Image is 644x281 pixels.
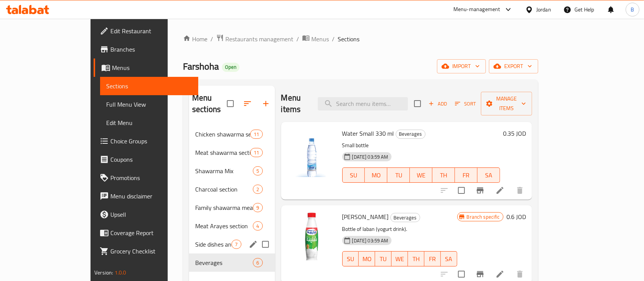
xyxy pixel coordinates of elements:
[189,125,275,143] div: Chicken shawarma section11
[195,130,250,139] span: Chicken shawarma section
[346,253,356,265] span: SU
[110,45,192,54] span: Branches
[106,81,192,91] span: Sections
[287,211,336,260] img: Laban Shanina
[183,34,538,44] nav: breadcrumb
[426,98,450,110] span: Add item
[222,64,239,70] span: Open
[396,130,425,138] span: Beverages
[631,5,634,14] span: B
[481,170,497,181] span: SA
[536,5,551,14] div: Jordan
[106,118,192,127] span: Edit Menu
[332,34,335,44] li: /
[391,213,420,222] span: Beverages
[432,167,455,183] button: TH
[387,167,410,183] button: TU
[443,62,480,71] span: import
[112,63,192,72] span: Menus
[444,253,454,265] span: SA
[110,155,192,164] span: Coupons
[253,167,262,175] span: 5
[458,170,474,181] span: FR
[195,240,231,249] span: Side dishes and potatoes
[210,34,213,44] li: /
[342,128,394,139] span: Water Small 330 ml
[253,186,262,193] span: 2
[115,268,126,278] span: 1.0.0
[346,170,362,181] span: SU
[506,211,526,222] h6: 0.6 JOD
[110,192,192,201] span: Menu disclaimer
[216,34,293,44] a: Restaurants management
[342,251,359,266] button: SU
[110,210,192,219] span: Upsell
[248,239,259,250] button: edit
[495,270,505,279] a: Edit menu item
[94,22,198,40] a: Edit Restaurant
[365,167,387,183] button: MO
[477,167,500,183] button: SA
[342,224,457,234] p: Bottle of laban (yogurt drink).
[231,240,241,249] div: items
[110,26,192,36] span: Edit Restaurant
[189,143,275,162] div: Meat shawarma section11
[100,114,198,132] a: Edit Menu
[342,211,389,223] span: [PERSON_NAME]
[222,96,238,112] span: Select all sections
[94,58,198,77] a: Menus
[441,251,457,266] button: SA
[453,182,469,198] span: Select to update
[195,185,253,194] span: Charcoal section
[94,132,198,150] a: Choice Groups
[437,59,486,73] button: import
[189,198,275,217] div: Family shawarma meals9
[106,100,192,109] span: Full Menu View
[392,251,408,266] button: WE
[195,166,253,175] div: Shawarma Mix
[455,167,477,183] button: FR
[338,34,359,44] span: Sections
[189,180,275,198] div: Charcoal section2
[481,92,532,115] button: Manage items
[94,224,198,242] a: Coverage Report
[253,185,262,194] div: items
[100,77,198,95] a: Sections
[471,181,489,200] button: Branch-specific-item
[409,96,426,112] span: Select section
[318,97,408,110] input: search
[192,92,227,115] h2: Menu sections
[424,251,441,266] button: FR
[94,40,198,58] a: Branches
[251,149,262,156] span: 11
[195,258,253,267] span: Beverages
[464,213,503,221] span: Branch specific
[495,62,532,71] span: export
[427,99,448,108] span: Add
[253,258,262,267] div: items
[195,221,253,231] span: Meat Arayes section
[94,268,113,278] span: Version:
[250,148,262,157] div: items
[189,217,275,235] div: Meat Arayes section4
[195,203,253,212] span: Family shawarma meals
[94,187,198,205] a: Menu disclaimer
[408,251,424,266] button: TH
[253,204,262,211] span: 9
[287,128,336,177] img: Water Small 330 ml
[511,181,529,200] button: delete
[368,170,384,181] span: MO
[110,228,192,237] span: Coverage Report
[375,251,392,266] button: TU
[390,213,420,222] div: Beverages
[110,136,192,146] span: Choice Groups
[410,167,432,183] button: WE
[222,63,239,72] div: Open
[503,128,526,139] h6: 0.35 JOD
[378,253,388,265] span: TU
[453,5,500,14] div: Menu-management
